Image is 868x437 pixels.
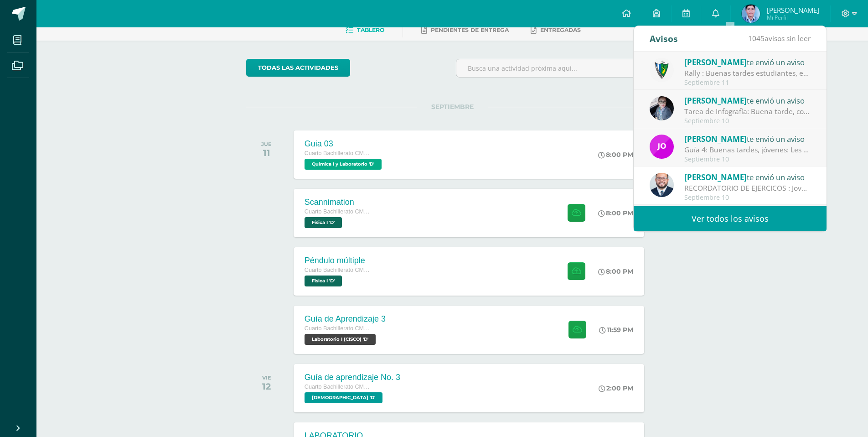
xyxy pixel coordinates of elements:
[684,134,747,144] span: [PERSON_NAME]
[684,106,811,117] div: Tarea de Infografía: Buena tarde, con preocupación he notado que algunos alumnos no están entrega...
[684,68,811,78] div: Rally : Buenas tardes estudiantes, es un gusto saludarlos. Por este medio se informa que los jóve...
[262,381,271,392] div: 12
[650,26,678,51] div: Avisos
[650,58,674,82] img: 9f174a157161b4ddbe12118a61fed988.png
[305,159,382,170] span: Química I y Laboratorio 'D'
[748,33,765,43] span: 1045
[684,94,811,106] div: te envió un aviso
[598,209,633,217] div: 8:00 PM
[684,95,747,106] span: [PERSON_NAME]
[599,384,633,392] div: 2:00 PM
[684,56,811,68] div: te envió un aviso
[650,96,674,120] img: 702136d6d401d1cd4ce1c6f6778c2e49.png
[650,135,674,159] img: 6614adf7432e56e5c9e182f11abb21f1.png
[531,23,581,37] a: Entregadas
[417,103,488,111] span: SEPTIEMBRE
[262,375,271,381] div: VIE
[634,206,827,231] a: Ver todos los avisos
[305,334,376,345] span: Laboratorio I (CISCO) 'D'
[599,326,633,334] div: 11:59 PM
[767,14,819,21] span: Mi Perfil
[684,145,811,155] div: Guía 4: Buenas tardes, jóvenes: Les recuerdo que aún hay grupos pendientes de entregar su trabajo...
[305,198,373,207] div: Scannimation
[305,139,384,149] div: Guia 03
[261,141,272,147] div: JUE
[684,79,811,87] div: Septiembre 11
[305,276,342,286] span: Física I 'D'
[305,256,373,265] div: Péndulo múltiple
[684,171,811,183] div: te envió un aviso
[684,133,811,145] div: te envió un aviso
[346,23,384,37] a: Tablero
[305,267,373,273] span: Cuarto Bachillerato CMP Bachillerato en CCLL con Orientación en Computación
[305,325,373,332] span: Cuarto Bachillerato CMP Bachillerato en CCLL con Orientación en Computación
[305,217,342,228] span: Física I 'D'
[748,33,811,43] span: avisos sin leer
[598,267,633,276] div: 8:00 PM
[684,183,811,193] div: RECORDATORIO DE EJERCICOS : Jovenes buenas tardes, un gusto saludarlos. Les recuerdo de traer los...
[767,5,819,15] span: [PERSON_NAME]
[456,59,658,77] input: Busca una actividad próxima aquí...
[684,57,747,68] span: [PERSON_NAME]
[684,194,811,202] div: Septiembre 10
[357,26,384,33] span: Tablero
[684,156,811,163] div: Septiembre 10
[305,150,373,156] span: Cuarto Bachillerato CMP Bachillerato en CCLL con Orientación en Computación
[684,172,747,182] span: [PERSON_NAME]
[684,117,811,125] div: Septiembre 10
[540,26,581,33] span: Entregadas
[742,5,760,23] img: 2831f3331a3cbb0491b6731354618ec6.png
[431,26,509,33] span: Pendientes de entrega
[261,147,272,158] div: 11
[305,373,400,382] div: Guía de aprendizaje No. 3
[598,151,633,159] div: 8:00 PM
[305,392,382,403] span: Biblia 'D'
[650,173,674,197] img: eaa624bfc361f5d4e8a554d75d1a3cf6.png
[421,23,509,37] a: Pendientes de entrega
[246,59,350,77] a: todas las Actividades
[305,208,373,215] span: Cuarto Bachillerato CMP Bachillerato en CCLL con Orientación en Computación
[305,384,373,390] span: Cuarto Bachillerato CMP Bachillerato en CCLL con Orientación en Computación
[305,314,386,324] div: Guía de Aprendizaje 3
